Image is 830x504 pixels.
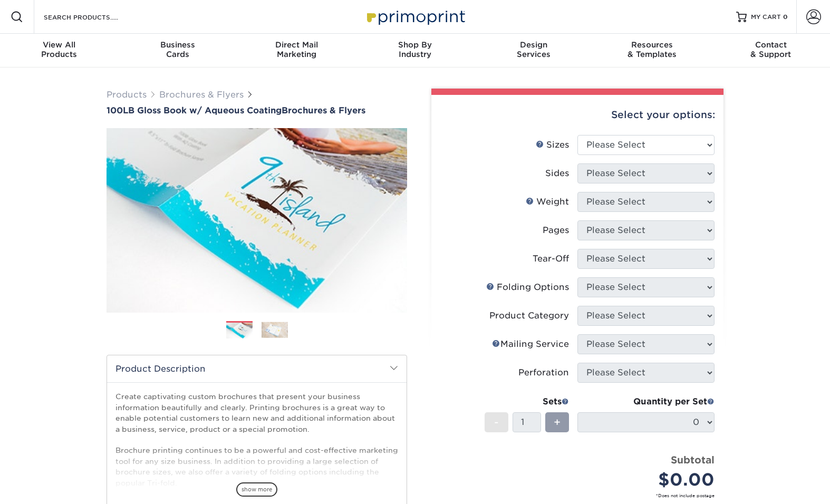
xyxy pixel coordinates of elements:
span: Contact [711,40,830,50]
img: Brochures & Flyers 01 [226,322,253,340]
div: Folding Options [486,281,569,294]
div: Sides [545,167,569,180]
div: Sets [485,395,569,408]
p: Create captivating custom brochures that present your business information beautifully and clearl... [115,391,398,488]
span: 0 [783,13,788,21]
div: $0.00 [585,467,715,492]
small: *Does not include postage [448,492,715,499]
div: Sizes [536,139,569,151]
a: Direct MailMarketing [237,34,356,67]
div: Product Category [489,309,569,322]
img: Brochures & Flyers 02 [262,322,288,338]
span: + [554,414,561,430]
a: Contact& Support [711,34,830,67]
div: Perforation [518,366,569,379]
a: Resources& Templates [593,34,711,67]
span: MY CART [751,13,781,22]
div: Marketing [237,40,356,59]
div: Industry [356,40,475,59]
img: Primoprint [362,5,468,28]
a: DesignServices [474,34,593,67]
a: 100LB Gloss Book w/ Aqueous CoatingBrochures & Flyers [107,105,407,115]
div: Pages [543,224,569,237]
span: - [494,414,499,430]
span: Design [474,40,593,50]
div: Services [474,40,593,59]
div: Cards [119,40,237,59]
div: Select your options: [440,95,715,135]
span: Business [119,40,237,50]
span: show more [236,482,277,497]
span: Shop By [356,40,475,50]
div: Tear-Off [533,253,569,265]
span: Direct Mail [237,40,356,50]
strong: Subtotal [671,454,715,466]
div: Weight [526,196,569,208]
span: 100LB Gloss Book w/ Aqueous Coating [107,105,282,115]
h1: Brochures & Flyers [107,105,407,115]
a: Products [107,90,147,100]
input: SEARCH PRODUCTS..... [43,11,146,23]
div: & Templates [593,40,711,59]
span: Resources [593,40,711,50]
img: 100LB Gloss Book<br/>w/ Aqueous Coating 01 [107,117,407,324]
a: BusinessCards [119,34,237,67]
a: Shop ByIndustry [356,34,475,67]
div: Mailing Service [492,338,569,351]
div: & Support [711,40,830,59]
div: Quantity per Set [577,395,715,408]
h2: Product Description [107,355,407,382]
a: Brochures & Flyers [159,90,244,100]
